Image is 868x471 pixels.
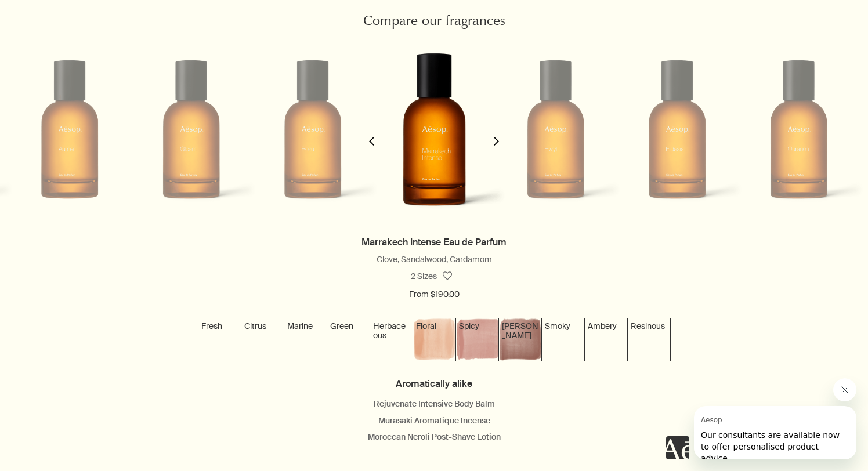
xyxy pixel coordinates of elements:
span: From $190.00 [409,288,460,302]
button: previous [360,34,384,234]
img: Textured purple background [499,318,541,361]
a: Murasaki Aromatique Incense [378,415,490,426]
span: Marine [287,321,313,331]
a: Moroccan Neroli Post-Shave Lotion [368,432,501,442]
span: Our consultants are available now to offer personalised product advice. [7,24,146,57]
a: Marrakech Intense Eau de Parfum [361,236,507,248]
div: Aesop says "Our consultants are available now to offer personalised product advice.". Open messag... [666,378,856,459]
span: [PERSON_NAME] [502,321,538,340]
img: Textured yellow background [241,318,284,361]
img: Textured rose pink background [456,318,498,361]
span: Spicy [459,321,479,331]
button: Save to cabinet [437,266,458,287]
span: Smoky [545,321,570,331]
span: Ambery [588,321,617,331]
span: Green [330,321,353,331]
div: Clove, Sandalwood, Cardamom [12,253,856,267]
span: Floral [416,321,436,331]
span: Resinous [631,321,665,331]
img: Textured grey-blue background [198,318,241,361]
a: Rejuvenate Intensive Body Balm [374,398,495,409]
span: Herbaceous [373,321,406,340]
span: Citrus [244,321,266,331]
iframe: Close message from Aesop [833,378,856,401]
h4: Aromatically alike [12,376,856,392]
iframe: Message from Aesop [694,406,856,459]
img: Textured brown background [628,318,670,361]
span: Fresh [201,321,222,331]
button: next [484,34,508,234]
iframe: no content [666,436,689,459]
img: Textured grey-purple background [542,318,584,361]
img: Textured gold background [585,318,627,361]
span: 2 Sizes [411,271,437,281]
img: Textured grey-green background [284,318,327,361]
img: Textured salmon pink background [413,318,455,361]
img: Textured forest green background [370,318,413,361]
img: Marrekesh Intense Eau de Parfum in amber bottle. [363,16,506,242]
img: Textured green background [327,318,370,361]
